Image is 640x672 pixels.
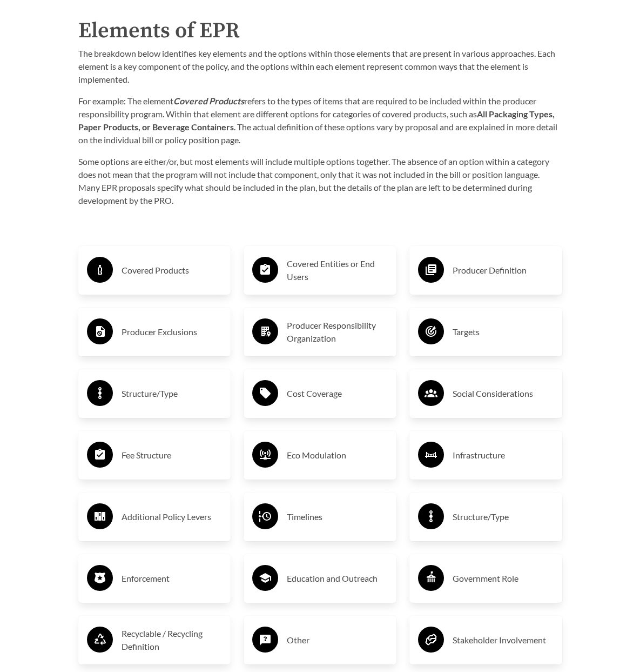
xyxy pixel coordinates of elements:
h2: Elements of EPR [78,15,562,47]
h3: Targets [453,323,554,341]
h3: Infrastructure [453,447,554,464]
h3: Covered Products [122,262,223,279]
h3: Structure/Type [453,508,554,525]
p: For example: The element refers to the types of items that are required to be included within the... [78,95,562,147]
h3: Producer Exclusions [122,323,223,341]
h3: Education and Outreach [287,570,388,587]
h3: Producer Responsibility Organization [287,319,388,345]
h3: Fee Structure [122,447,223,464]
h3: Timelines [287,508,388,525]
h3: Structure/Type [122,385,223,402]
h3: Covered Entities or End Users [287,257,388,283]
h3: Enforcement [122,570,223,587]
h3: Eco Modulation [287,447,388,464]
h3: Additional Policy Levers [122,508,223,525]
strong: Covered Products [173,96,244,106]
h3: Stakeholder Involvement [453,631,554,649]
h3: Cost Coverage [287,385,388,402]
h3: Government Role [453,570,554,587]
h3: Social Considerations [453,385,554,402]
p: Some options are either/or, but most elements will include multiple options together. The absence... [78,155,562,207]
p: The breakdown below identifies key elements and the options within those elements that are presen... [78,47,562,86]
h3: Other [287,631,388,649]
h3: Producer Definition [453,262,554,279]
h3: Recyclable / Recycling Definition [122,627,223,653]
